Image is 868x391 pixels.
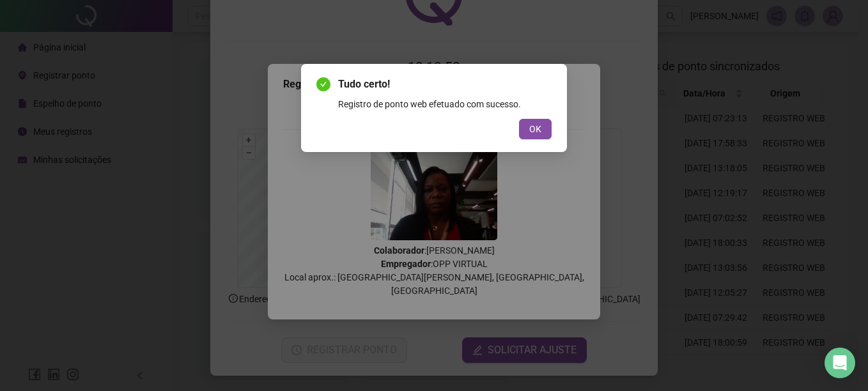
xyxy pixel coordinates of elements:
[529,122,541,136] span: OK
[338,77,552,92] span: Tudo certo!
[825,348,855,378] div: Open Intercom Messenger
[316,77,330,91] span: check-circle
[519,119,552,139] button: OK
[338,97,552,111] div: Registro de ponto web efetuado com sucesso.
